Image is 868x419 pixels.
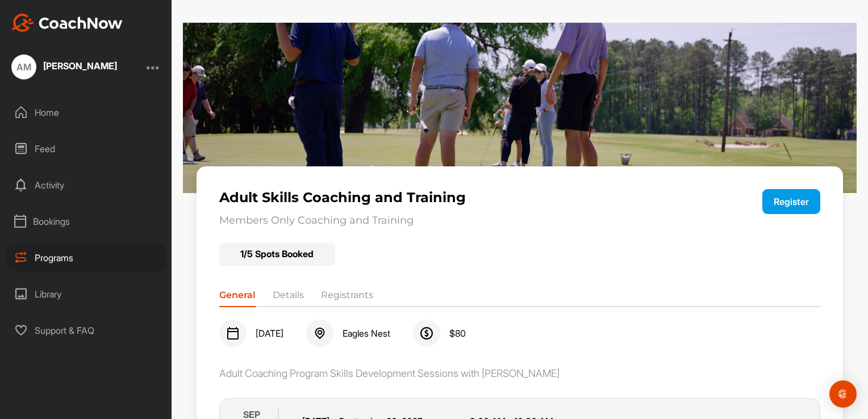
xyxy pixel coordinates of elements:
span: $ 80 [449,328,466,340]
div: Bookings [6,207,166,236]
div: Open Intercom Messenger [829,380,857,408]
li: General [219,288,256,307]
img: svg+xml;base64,PHN2ZyB3aWR0aD0iMjQiIGhlaWdodD0iMjQiIHZpZXdCb3g9IjAgMCAyNCAyNCIgZmlsbD0ibm9uZSIgeG... [226,326,240,340]
div: AM [11,55,36,79]
img: CoachNow [11,14,123,32]
p: Members Only Coaching and Training [219,215,700,227]
div: 1 / 5 Spots Booked [219,243,335,266]
div: Home [6,98,166,127]
button: Register [762,189,820,214]
div: Adult Coaching Program Skills Development Sessions with [PERSON_NAME] [219,367,821,380]
li: Registrants [321,288,373,307]
div: Programs [6,244,166,272]
p: Adult Skills Coaching and Training [219,189,700,206]
div: Support & FAQ [6,316,166,345]
img: svg+xml;base64,PHN2ZyB3aWR0aD0iMjQiIGhlaWdodD0iMjQiIHZpZXdCb3g9IjAgMCAyNCAyNCIgZmlsbD0ibm9uZSIgeG... [420,326,433,340]
li: Details [273,288,304,307]
div: Library [6,280,166,308]
div: [PERSON_NAME] [43,61,117,70]
span: [DATE] [256,328,283,340]
div: Feed [6,135,166,163]
img: svg+xml;base64,PHN2ZyB3aWR0aD0iMjQiIGhlaWdodD0iMjQiIHZpZXdCb3g9IjAgMCAyNCAyNCIgZmlsbD0ibm9uZSIgeG... [313,326,327,340]
div: Activity [6,171,166,199]
img: 7.jpg [183,23,857,193]
span: Eagles Nest [343,328,390,340]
